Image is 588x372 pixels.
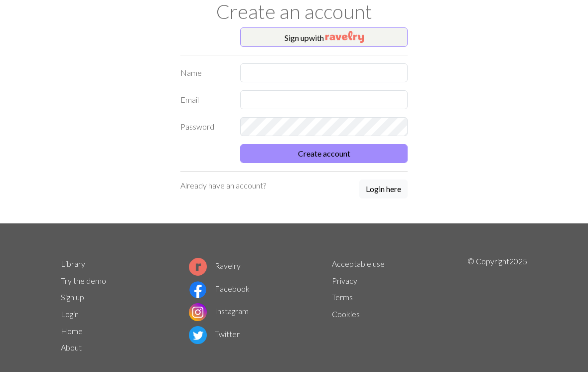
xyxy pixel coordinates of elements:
a: Facebook [189,284,250,293]
a: Terms [332,292,353,302]
a: Try the demo [61,276,106,285]
p: Already have an account? [180,180,266,191]
a: Login here [359,180,408,199]
a: Instagram [189,306,249,316]
img: Ravelry [325,31,364,43]
a: Home [61,326,83,336]
a: Ravelry [189,261,241,270]
img: Instagram logo [189,303,207,321]
img: Ravelry logo [189,258,207,276]
a: Twitter [189,329,240,339]
a: Library [61,259,85,268]
a: Acceptable use [332,259,385,268]
img: Twitter logo [189,326,207,344]
a: Login [61,309,79,319]
label: Name [174,63,234,82]
p: © Copyright 2025 [467,255,527,356]
a: Cookies [332,309,360,319]
label: Email [174,90,234,109]
label: Password [174,117,234,136]
img: Facebook logo [189,281,207,299]
button: Create account [240,144,408,163]
button: Login here [359,180,408,198]
a: Privacy [332,276,357,285]
a: About [61,343,82,352]
button: Sign upwith [240,27,408,47]
a: Sign up [61,292,84,302]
